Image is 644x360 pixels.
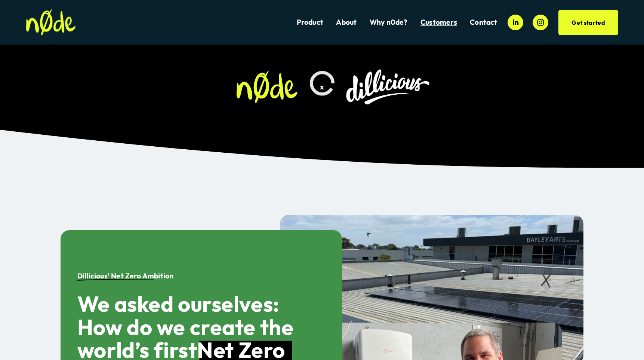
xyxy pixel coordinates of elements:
a: folder dropdown [420,17,457,27]
a: Get started [558,10,618,35]
a: About [336,17,357,27]
a: Instagram [533,15,548,30]
a: LinkedIn [508,15,523,30]
strong: Dillicious’ Net Zero Ambition [77,271,174,280]
span: Customers [420,18,457,27]
a: Contact [470,17,497,27]
a: Why n0de? [370,17,408,27]
a: Product [297,17,323,27]
span: x [320,82,324,91]
img: n0de [26,9,76,36]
